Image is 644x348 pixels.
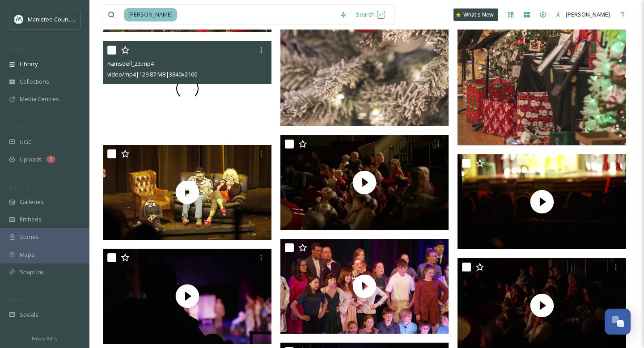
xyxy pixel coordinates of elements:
[453,8,498,21] a: What's New
[47,156,55,163] div: 5
[551,6,614,23] a: [PERSON_NAME]
[20,268,44,276] span: SnapLink
[20,233,39,241] span: Stories
[32,333,58,344] a: Privacy Policy
[9,297,27,303] span: SOCIALS
[605,309,631,335] button: Open Chat
[20,250,34,259] span: Maps
[20,138,32,146] span: UGC
[20,155,42,164] span: Uploads
[32,336,58,342] span: Privacy Policy
[20,77,49,86] span: Collections
[20,95,59,103] span: Media Centres
[458,154,626,249] img: thumbnail
[124,8,177,21] span: [PERSON_NAME]
[280,135,449,230] img: thumbnail
[103,249,271,344] img: thumbnail
[20,198,44,206] span: Galleries
[352,6,390,23] div: Search
[14,15,23,24] img: logo.jpeg
[9,184,30,191] span: WIDGETS
[280,239,449,334] img: thumbnail
[566,10,610,18] span: [PERSON_NAME]
[107,70,197,78] span: video/mp4 | 129.87 MB | 3840 x 2160
[9,46,25,53] span: MEDIA
[103,145,271,240] img: thumbnail
[107,59,154,68] span: Ramsdell_23.mp4
[28,15,96,23] span: Manistee County Tourism
[20,310,38,319] span: Socials
[20,215,42,224] span: Embeds
[20,60,38,68] span: Library
[9,124,28,131] span: COLLECT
